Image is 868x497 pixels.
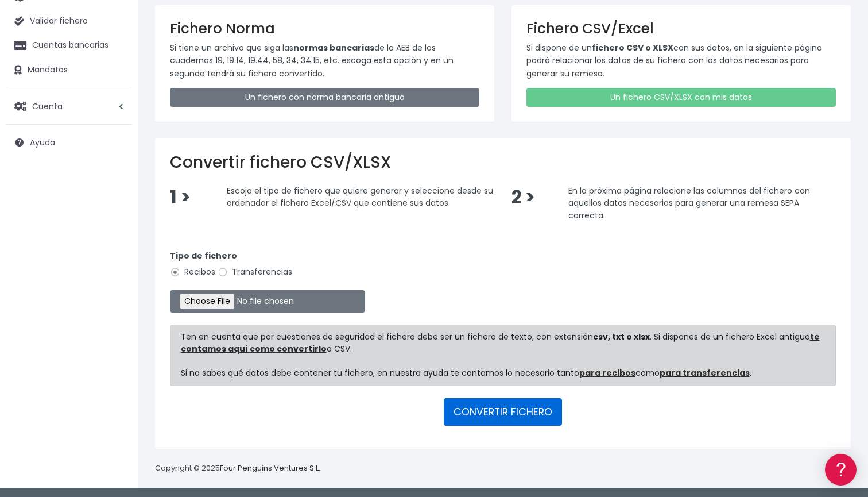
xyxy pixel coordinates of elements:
a: Videotutoriales [11,181,218,199]
h3: Fichero CSV/Excel [526,20,836,37]
a: Validar fichero [6,9,132,33]
a: Ayuda [6,130,132,155]
a: Cuentas bancarias [6,33,132,57]
button: Contáctanos [11,307,218,328]
strong: Tipo de fichero [170,250,237,261]
div: Información general [11,80,218,91]
label: Recibos [170,266,215,278]
span: En la próxima página relacione las columnas del fichero con aquellos datos necesarios para genera... [568,184,810,221]
a: POWERED BY ENCHANT [158,331,221,342]
a: Información general [11,98,218,115]
a: Mandatos [6,58,132,82]
a: Cuenta [6,94,132,118]
a: Formatos [11,145,218,163]
label: Transferencias [218,266,292,278]
div: Convertir ficheros [11,127,218,138]
p: Copyright © 2025 . [155,463,322,475]
p: Si tiene un archivo que siga las de la AEB de los cuadernos 19, 19.14, 19.44, 58, 34, 34.15, etc.... [170,41,479,80]
a: te contamos aquí como convertirlo [181,331,820,355]
a: Problemas habituales [11,163,218,181]
a: Un fichero con norma bancaria antiguo [170,88,479,107]
strong: fichero CSV o XLSX [592,42,673,53]
a: Perfiles de empresas [11,199,218,217]
span: Cuenta [32,100,63,111]
a: API [11,294,218,311]
button: CONVERTIR FICHERO [444,398,562,426]
span: Escoja el tipo de fichero que quiere generar y seleccione desde su ordenador el fichero Excel/CSV... [227,184,493,209]
h2: Convertir fichero CSV/XLSX [170,153,836,172]
span: 1 > [170,185,191,210]
h3: Fichero Norma [170,20,479,37]
strong: normas bancarias [293,42,374,53]
a: Four Penguins Ventures S.L. [220,463,320,473]
a: para recibos [579,367,635,379]
span: 2 > [511,185,535,210]
div: Programadores [11,276,218,287]
span: Ayuda [30,137,55,148]
a: General [11,246,218,264]
a: Un fichero CSV/XLSX con mis datos [526,88,836,107]
div: Ten en cuenta que por cuestiones de seguridad el fichero debe ser un fichero de texto, con extens... [170,325,836,386]
div: Facturación [11,228,218,239]
strong: csv, txt o xlsx [593,331,650,342]
p: Si dispone de un con sus datos, en la siguiente página podrá relacionar los datos de su fichero c... [526,41,836,80]
a: para transferencias [660,367,750,379]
